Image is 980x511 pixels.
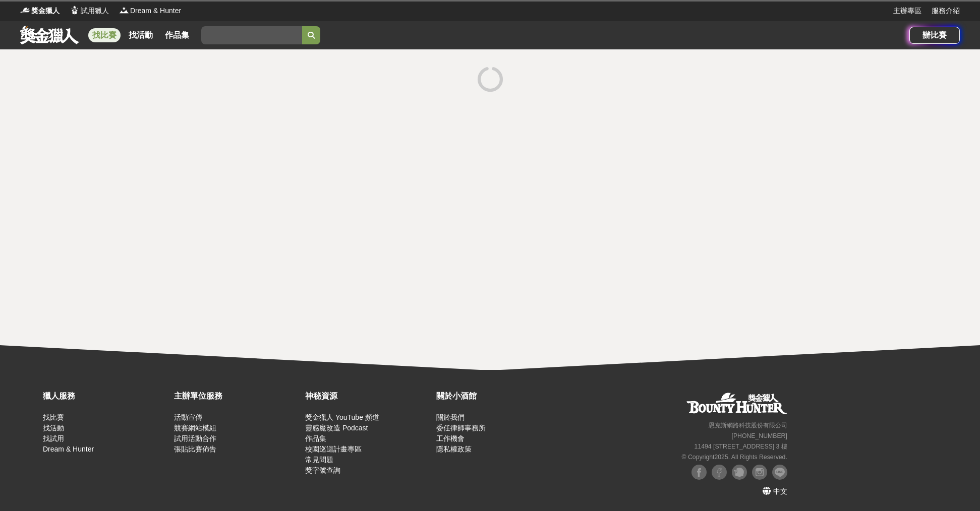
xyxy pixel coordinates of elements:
[436,413,465,421] a: 關於我們
[893,6,921,16] a: 主辦專區
[752,465,767,480] img: Instagram
[161,28,193,42] a: 作品集
[305,445,362,453] a: 校園巡迴計畫專區
[174,390,300,402] div: 主辦單位服務
[174,424,216,432] a: 競賽網站模組
[88,28,121,42] a: 找比賽
[732,465,747,480] img: Plurk
[932,6,960,16] a: 服務介紹
[119,6,181,16] a: LogoDream & Hunter
[436,445,472,453] a: 隱私權政策
[436,390,562,402] div: 關於小酒館
[130,6,181,16] span: Dream & Hunter
[682,454,787,461] small: © Copyright 2025 . All Rights Reserved.
[125,28,157,42] a: 找活動
[31,6,60,16] span: 獎金獵人
[43,424,64,432] a: 找活動
[305,413,379,421] a: 獎金獵人 YouTube 頻道
[436,434,465,442] a: 工作機會
[81,6,109,16] span: 試用獵人
[691,465,707,480] img: Facebook
[174,445,216,453] a: 張貼比賽佈告
[695,443,787,450] small: 11494 [STREET_ADDRESS] 3 樓
[773,487,787,495] span: 中文
[436,424,486,432] a: 委任律師事務所
[20,6,60,16] a: Logo獎金獵人
[909,27,960,44] a: 辦比賽
[174,434,216,442] a: 試用活動合作
[70,5,80,15] img: Logo
[305,424,368,432] a: 靈感魔改造 Podcast
[732,432,787,439] small: [PHONE_NUMBER]
[712,465,727,480] img: Facebook
[43,445,94,453] a: Dream & Hunter
[43,390,169,402] div: 獵人服務
[119,5,129,15] img: Logo
[174,413,202,421] a: 活動宣傳
[305,390,431,402] div: 神秘資源
[709,422,787,429] small: 恩克斯網路科技股份有限公司
[70,6,109,16] a: Logo試用獵人
[43,413,64,421] a: 找比賽
[305,456,333,464] a: 常見問題
[305,434,326,442] a: 作品集
[772,465,787,480] img: LINE
[43,434,64,442] a: 找試用
[305,466,340,474] a: 獎字號查詢
[20,5,30,15] img: Logo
